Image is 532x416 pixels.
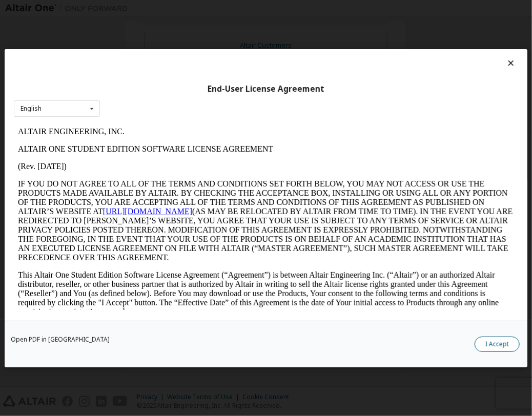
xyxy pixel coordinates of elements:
p: (Rev. [DATE]) [4,39,500,48]
a: [URL][DOMAIN_NAME] [89,84,178,93]
p: ALTAIR ENGINEERING, INC. [4,4,500,13]
p: ALTAIR ONE STUDENT EDITION SOFTWARE LICENSE AGREEMENT [4,22,500,31]
a: Open PDF in [GEOGRAPHIC_DATA] [11,336,110,342]
p: This Altair One Student Edition Software License Agreement (“Agreement”) is between Altair Engine... [4,148,500,194]
div: End-User License Agreement [14,84,518,94]
button: I Accept [475,336,520,351]
div: English [21,106,42,112]
p: IF YOU DO NOT AGREE TO ALL OF THE TERMS AND CONDITIONS SET FORTH BELOW, YOU MAY NOT ACCESS OR USE... [4,56,500,139]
